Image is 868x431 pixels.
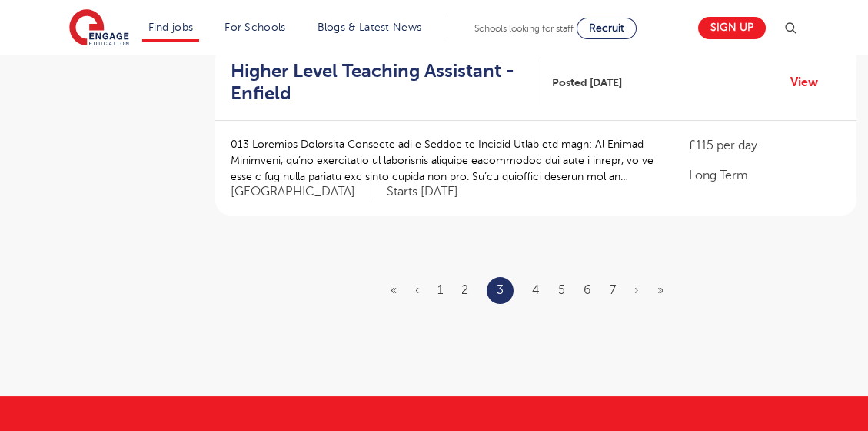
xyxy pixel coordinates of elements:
[437,283,443,297] a: 1
[657,283,663,297] a: Last
[461,283,468,297] a: 2
[415,283,419,297] a: Previous
[584,283,591,297] a: 6
[231,136,658,185] p: 013 Loremips Dolorsita Consecte adi e Seddoe te Incidid Utlab etd magn: Al Enimad Minimveni, qu’n...
[474,23,574,34] span: Schools looking for staff
[148,22,194,33] a: Find jobs
[689,166,842,185] p: Long Term
[231,184,371,200] span: [GEOGRAPHIC_DATA]
[577,18,637,39] a: Recruit
[790,72,830,92] a: View
[610,283,616,297] a: 7
[589,22,624,34] span: Recruit
[698,17,766,39] a: Sign up
[387,184,458,200] p: Starts [DATE]
[69,9,129,48] img: Engage Education
[391,283,397,297] a: First
[224,22,285,33] a: For Schools
[532,283,540,297] a: 4
[318,22,422,33] a: Blogs & Latest News
[689,136,842,155] p: £115 per day
[497,280,504,300] a: 3
[634,283,639,297] a: Next
[231,60,528,105] h2: Higher Level Teaching Assistant - Enfield
[558,283,565,297] a: 5
[231,60,540,105] a: Higher Level Teaching Assistant - Enfield
[552,75,622,91] span: Posted [DATE]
